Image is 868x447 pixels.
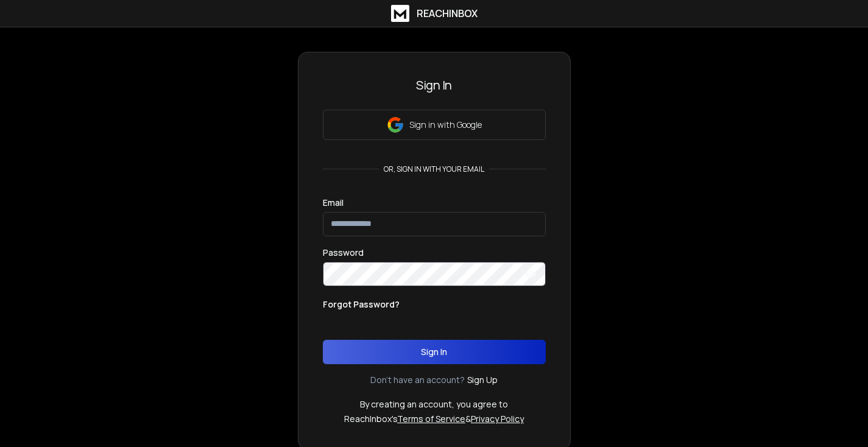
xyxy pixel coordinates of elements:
img: logo [391,5,409,22]
p: Sign in with Google [409,119,482,131]
p: Don't have an account? [370,374,465,386]
p: Forgot Password? [323,298,400,311]
label: Email [323,199,344,207]
h3: Sign In [323,77,546,94]
h1: ReachInbox [417,6,478,21]
p: ReachInbox's & [344,413,524,425]
button: Sign in with Google [323,110,546,140]
a: Sign Up [467,374,498,386]
a: ReachInbox [391,5,478,22]
button: Sign In [323,340,546,364]
p: By creating an account, you agree to [360,398,508,410]
p: or, sign in with your email [379,164,489,174]
a: Terms of Service [397,413,465,424]
label: Password [323,248,364,257]
a: Privacy Policy [471,413,524,424]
